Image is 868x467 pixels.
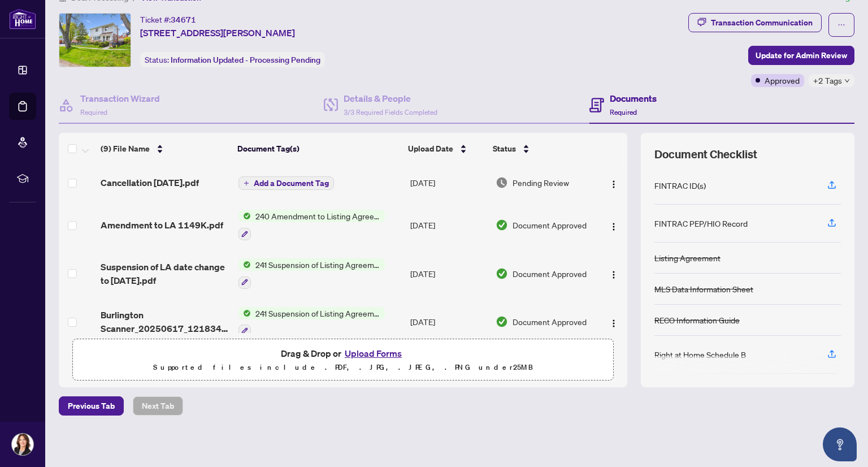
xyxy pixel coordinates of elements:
td: [DATE] [406,165,491,201]
span: 3/3 Required Fields Completed [344,108,437,116]
span: Upload Date [408,142,453,155]
button: Open asap [823,427,857,461]
button: Previous Tab [59,396,124,416]
button: Logo [605,265,623,283]
div: MLS Data Information Sheet [654,283,753,295]
img: Status Icon [238,307,251,319]
button: Status Icon240 Amendment to Listing Agreement - Authority to Offer for Sale Price Change/Extensio... [238,210,385,240]
img: Document Status [496,176,508,189]
button: Upload Forms [341,346,405,361]
img: Document Status [496,219,508,231]
span: 241 Suspension of Listing Agreement - Authority to Offer for Sale [251,307,385,319]
span: Document Approved [513,267,587,280]
button: Logo [605,174,623,192]
button: Status Icon241 Suspension of Listing Agreement - Authority to Offer for Sale [238,258,385,289]
button: Logo [605,313,623,331]
img: Status Icon [238,258,251,271]
h4: Documents [610,92,657,105]
th: Status [488,133,594,165]
span: 34671 [171,15,196,25]
span: Required [610,108,637,116]
span: Add a Document Tag [254,179,329,187]
div: RECO Information Guide [654,314,740,326]
button: Add a Document Tag [238,176,334,191]
img: Profile Icon [12,434,33,455]
span: Document Approved [513,219,587,231]
th: Upload Date [403,133,488,165]
img: IMG-W12145081_1.jpg [59,14,131,67]
span: Burlington Scanner_20250617_121834.pdf [101,308,229,335]
button: Next Tab [133,396,183,416]
span: plus [244,180,249,186]
button: Update for Admin Review [748,46,854,65]
th: (9) File Name [96,133,233,165]
span: ellipsis [837,21,845,29]
span: 241 Suspension of Listing Agreement - Authority to Offer for Sale [251,258,385,271]
span: Drag & Drop orUpload FormsSupported files include .PDF, .JPG, .JPEG, .PNG under25MB [73,339,613,381]
span: Pending Review [513,176,569,189]
td: [DATE] [406,298,491,347]
span: Document Approved [513,315,587,328]
div: Ticket #: [140,13,196,26]
img: Document Status [496,315,508,328]
td: [DATE] [406,249,491,298]
span: Update for Admin Review [756,46,847,64]
td: [DATE] [406,201,491,249]
span: Status [493,142,516,155]
th: Document Tag(s) [233,133,404,165]
span: Required [80,108,107,116]
img: Document Status [496,267,508,280]
span: Suspension of LA date change to [DATE].pdf [101,260,229,287]
img: Logo [609,180,618,189]
span: down [844,78,850,84]
div: Status: [140,52,325,67]
img: logo [9,8,36,29]
span: (9) File Name [101,142,150,155]
span: +2 Tags [813,74,842,87]
img: Logo [609,319,618,328]
h4: Transaction Wizard [80,92,160,105]
span: 240 Amendment to Listing Agreement - Authority to Offer for Sale Price Change/Extension/Amendment(s) [251,210,385,222]
img: Logo [609,270,618,279]
span: Cancellation [DATE].pdf [101,176,199,189]
span: Document Checklist [654,146,757,162]
img: Logo [609,222,618,231]
div: Listing Agreement [654,252,721,264]
button: Add a Document Tag [238,176,334,190]
span: Drag & Drop or [281,346,405,361]
img: Status Icon [238,210,251,222]
div: FINTRAC PEP/HIO Record [654,217,748,230]
span: Information Updated - Processing Pending [171,55,320,65]
span: Previous Tab [68,397,115,415]
span: Amendment to LA 1149K.pdf [101,218,223,232]
button: Status Icon241 Suspension of Listing Agreement - Authority to Offer for Sale [238,307,385,338]
span: [STREET_ADDRESS][PERSON_NAME] [140,26,295,40]
div: Transaction Communication [711,14,813,32]
p: Supported files include .PDF, .JPG, .JPEG, .PNG under 25 MB [80,361,606,374]
div: Right at Home Schedule B [654,348,746,361]
span: Approved [765,74,800,87]
button: Logo [605,216,623,234]
h4: Details & People [344,92,437,105]
button: Transaction Communication [688,13,822,32]
div: FINTRAC ID(s) [654,179,706,192]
